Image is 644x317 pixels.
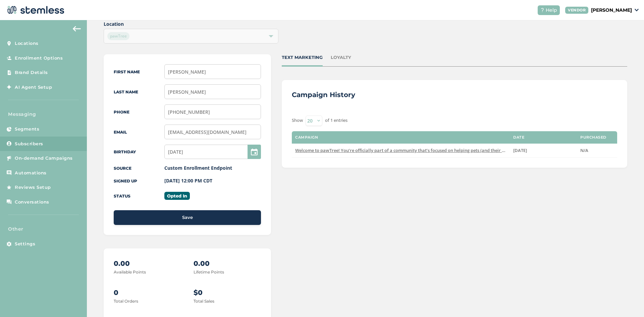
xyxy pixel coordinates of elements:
span: Help [546,7,557,14]
span: Save [182,214,193,221]
span: Subscribers [15,141,43,147]
div: TEXT MARKETING [282,54,323,61]
span: [DATE] [513,147,527,153]
iframe: Chat Widget [610,285,644,317]
button: Save [114,210,261,225]
span: Automations [15,170,47,176]
label: Source [114,166,131,171]
label: Sep 10 2025 [513,148,574,153]
label: Location [104,20,278,27]
p: [PERSON_NAME] [591,7,632,14]
label: Total Orders [114,299,138,304]
label: [DATE] 12:00 PM CDT [164,177,212,184]
img: glitter-stars-b7820f95.gif [56,181,69,194]
div: VENDOR [565,7,588,14]
p: 0 [114,288,181,298]
label: Signed up [114,178,137,183]
label: Custom Enrollment Endpoint [164,165,232,171]
span: On-demand Campaigns [15,155,73,162]
label: Last Name [114,89,138,94]
label: First Name [114,69,140,74]
span: Conversations [15,199,49,206]
label: Welcome to pawTree! You’re officially part of a community that’s focused on helping pets (and the... [295,148,506,153]
label: Campaign [295,135,318,140]
label: Show [292,117,303,124]
span: N/A [580,147,588,153]
h3: Campaign History [292,90,355,99]
label: Status [114,193,130,199]
span: Reviews Setup [15,184,51,191]
label: Opted In [164,192,190,200]
img: icon-arrow-back-accent-c549486e.svg [73,26,81,31]
span: Brand Details [15,69,48,76]
img: logo-dark-0685b13c.svg [5,3,64,17]
div: LOYALTY [331,54,351,61]
span: AI Agent Setup [15,84,52,91]
label: Phone [114,109,129,114]
img: icon-help-white-03924b79.svg [540,8,544,12]
p: 0.00 [114,258,181,268]
label: Lifetime Points [194,269,224,274]
span: Segments [15,126,39,133]
p: $0 [194,288,261,298]
span: Enrollment Options [15,55,63,62]
label: Date [513,135,524,140]
span: Settings [15,241,35,247]
label: Available Points [114,269,146,274]
label: N/A [580,148,614,153]
img: icon_down-arrow-small-66adaf34.svg [635,9,639,11]
label: Birthday [114,149,136,154]
label: Total Sales [194,299,214,304]
label: Purchased [580,135,606,140]
span: Locations [15,40,39,47]
label: of 1 entries [325,117,347,124]
label: Email [114,130,127,135]
p: 0.00 [194,258,261,268]
input: MM/DD/YYYY [164,145,261,159]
